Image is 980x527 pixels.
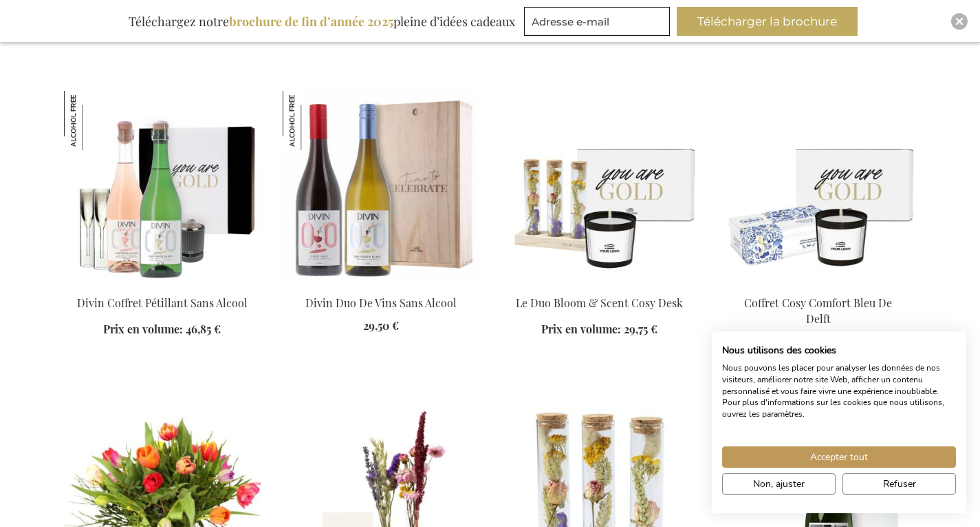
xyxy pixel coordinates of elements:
img: Divin Coffret Pétillant Sans Alcool [64,91,123,150]
span: 29,75 € [624,322,657,336]
div: Close [951,13,968,30]
h2: Nous utilisons des cookies [722,344,956,357]
span: Refuser [883,477,916,491]
a: The Bloom & Scent Cosy Desk Duo [501,278,698,291]
img: Delft's Cosy Comfort Gift Set [720,91,917,284]
a: Divin Non-Alcoholic Wine Duo Divin Duo De Vins Sans Alcool [283,278,479,291]
form: marketing offers and promotions [524,7,674,40]
div: Téléchargez notre pleine d’idées cadeaux [122,7,521,36]
button: Refuser tous les cookies [842,473,956,495]
p: Nous pouvons les placer pour analyser les données de nos visiteurs, améliorer notre site Web, aff... [722,362,956,420]
img: Divin Duo De Vins Sans Alcool [283,91,342,150]
span: Prix en volume: [541,322,621,336]
a: Divin Non-Alcoholic Sparkling Set Divin Coffret Pétillant Sans Alcool [64,278,261,291]
button: Télécharger la brochure [677,7,858,36]
img: The Bloom & Scent Cosy Desk Duo [501,91,698,284]
span: 29,50 € [363,318,399,333]
img: Divin Non-Alcoholic Wine Duo [283,91,479,284]
button: Accepter tous les cookies [722,446,956,468]
span: Accepter tout [810,450,868,464]
a: Le Duo Bloom & Scent Cosy Desk [516,296,683,310]
img: Divin Coffret Pétillant Sans Alcool [64,91,261,284]
input: Adresse e-mail [524,7,670,36]
a: Prix en volume: 29,75 € [541,322,657,338]
img: Close [955,17,963,25]
a: Divin Duo De Vins Sans Alcool [305,296,457,310]
button: Ajustez les préférences de cookie [722,473,836,495]
span: Non, ajuster [753,477,805,491]
a: Delft's Cosy Comfort Gift Set [720,278,917,291]
a: Coffret Cosy Comfort Bleu De Delft [744,296,892,326]
b: brochure de fin d’année 2025 [229,13,393,30]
